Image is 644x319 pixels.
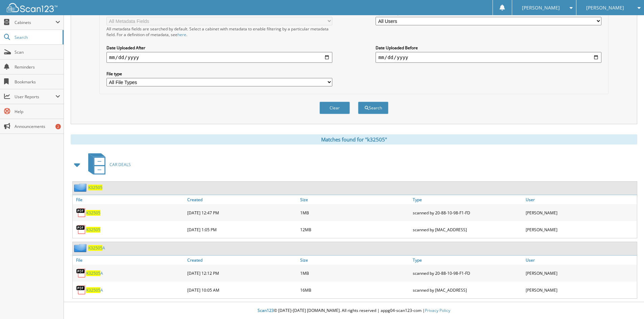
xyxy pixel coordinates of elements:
[71,134,637,144] div: Matches found for "k32505"
[411,195,524,204] a: Type
[106,52,332,63] input: start
[84,151,131,178] a: CAR DEALS
[15,124,60,129] span: Announcements
[86,287,103,293] a: K32505A
[299,195,411,204] a: Size
[524,256,637,265] a: User
[299,206,411,219] div: 1MB
[524,195,637,204] a: User
[524,223,637,236] div: [PERSON_NAME]
[86,270,103,276] a: K32505A
[319,102,350,114] button: Clear
[186,266,299,280] div: [DATE] 12:12 PM
[411,283,524,297] div: scanned by [MAC_ADDRESS]
[86,227,100,233] a: K32505
[7,3,57,12] img: scan123-logo-white.svg
[522,6,560,10] span: [PERSON_NAME]
[73,195,186,204] a: File
[299,283,411,297] div: 16MB
[376,45,601,51] label: Date Uploaded Before
[106,45,332,51] label: Date Uploaded After
[358,102,388,114] button: Search
[524,266,637,280] div: [PERSON_NAME]
[76,208,86,218] img: PDF.png
[76,224,86,235] img: PDF.png
[610,287,644,319] iframe: Chat Widget
[299,256,411,265] a: Size
[106,71,332,77] label: File type
[88,185,102,190] a: K32505
[411,256,524,265] a: Type
[299,266,411,280] div: 1MB
[376,52,601,63] input: end
[524,283,637,297] div: [PERSON_NAME]
[15,49,60,55] span: Scan
[86,270,100,276] span: K32505
[177,32,186,37] a: here
[74,183,88,192] img: folder2.png
[299,223,411,236] div: 12MB
[64,302,644,319] div: © [DATE]-[DATE] [DOMAIN_NAME]. All rights reserved | appg04-scan123-com |
[425,308,450,313] a: Privacy Policy
[15,64,60,70] span: Reminders
[15,34,59,40] span: Search
[73,256,186,265] a: File
[411,223,524,236] div: scanned by [MAC_ADDRESS]
[76,285,86,295] img: PDF.png
[15,79,60,85] span: Bookmarks
[88,245,102,251] span: K32505
[258,308,274,313] span: Scan123
[88,245,105,251] a: K32505A
[186,195,299,204] a: Created
[15,94,55,100] span: User Reports
[15,20,55,25] span: Cabinets
[411,266,524,280] div: scanned by 20-88-10-98-F1-FD
[106,26,332,37] div: All metadata fields are searched by default. Select a cabinet with metadata to enable filtering b...
[524,206,637,219] div: [PERSON_NAME]
[110,162,131,167] span: CAR DEALS
[186,206,299,219] div: [DATE] 12:47 PM
[86,210,100,216] a: K32505
[86,287,100,293] span: K32505
[586,6,624,10] span: [PERSON_NAME]
[76,268,86,278] img: PDF.png
[411,206,524,219] div: scanned by 20-88-10-98-F1-FD
[186,223,299,236] div: [DATE] 1:05 PM
[55,124,61,129] div: 2
[186,256,299,265] a: Created
[74,244,88,252] img: folder2.png
[186,283,299,297] div: [DATE] 10:05 AM
[15,109,60,114] span: Help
